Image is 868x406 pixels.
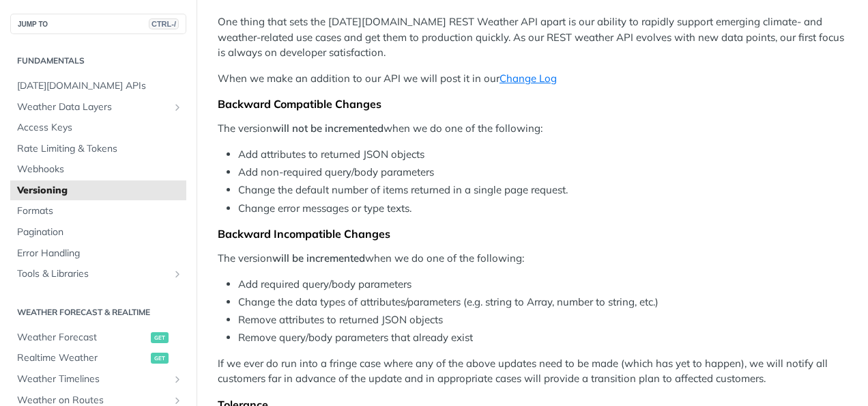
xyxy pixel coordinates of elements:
p: If we ever do run into a fringe case where any of the above updates need to be made (which has ye... [218,356,847,387]
a: Rate Limiting & Tokens [10,139,186,159]
a: Weather Forecastget [10,327,186,348]
span: Pagination [17,226,183,239]
span: Realtime Weather [17,351,147,365]
a: Weather Data LayersShow subpages for Weather Data Layers [10,97,186,118]
button: Show subpages for Tools & Libraries [172,269,183,280]
button: Show subpages for Weather Data Layers [172,102,183,113]
a: Tools & LibrariesShow subpages for Tools & Libraries [10,264,186,284]
li: Add attributes to returned JSON objects [238,147,847,163]
a: Pagination [10,222,186,243]
span: Weather Timelines [17,373,169,386]
div: Backward Incompatible Changes [218,227,847,241]
a: Error Handling [10,243,186,264]
span: get [151,353,169,364]
p: When we make an addition to our API we will post it in our [218,71,847,87]
li: Change the data types of attributes/parameters (e.g. string to Array, number to string, etc.) [238,295,847,310]
span: Formats [17,204,183,218]
li: Remove query/body parameters that already exist [238,330,847,346]
p: The version when we do one of the following: [218,251,847,267]
span: Weather Forecast [17,331,147,344]
span: Rate Limiting & Tokens [17,142,183,156]
button: JUMP TOCTRL-/ [10,14,186,34]
a: Formats [10,201,186,221]
button: Show subpages for Weather Timelines [172,374,183,385]
a: Access Keys [10,118,186,138]
p: One thing that sets the [DATE][DOMAIN_NAME] REST Weather API apart is our ability to rapidly supp... [218,14,847,61]
span: get [151,332,169,343]
span: Error Handling [17,247,183,260]
span: CTRL-/ [149,18,179,29]
a: Versioning [10,180,186,201]
p: The version when we do one of the following: [218,121,847,137]
span: Webhooks [17,163,183,176]
a: Realtime Weatherget [10,348,186,368]
a: Weather TimelinesShow subpages for Weather Timelines [10,369,186,390]
strong: will not be incremented [272,122,384,135]
span: Versioning [17,184,183,198]
span: Weather Data Layers [17,100,169,114]
a: [DATE][DOMAIN_NAME] APIs [10,76,186,96]
span: [DATE][DOMAIN_NAME] APIs [17,79,183,93]
li: Remove attributes to returned JSON objects [238,312,847,328]
strong: will be incremented [272,252,365,265]
a: Change Log [500,72,557,85]
li: Change error messages or type texts. [238,201,847,217]
li: Add non-required query/body parameters [238,165,847,180]
span: Tools & Libraries [17,267,169,281]
div: Backward Compatible Changes [218,97,847,111]
h2: Fundamentals [10,55,186,67]
button: Show subpages for Weather on Routes [172,395,183,406]
span: Access Keys [17,121,183,135]
li: Change the default number of items returned in a single page request. [238,182,847,198]
li: Add required query/body parameters [238,277,847,293]
a: Webhooks [10,159,186,180]
h2: Weather Forecast & realtime [10,306,186,319]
